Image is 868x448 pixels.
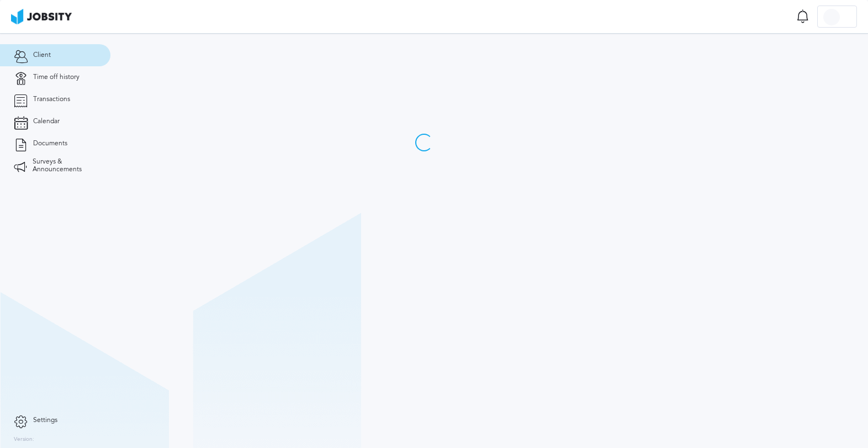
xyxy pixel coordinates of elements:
[11,9,72,24] img: ab4bad089aa723f57921c736e9817d99.png
[33,96,70,103] span: Transactions
[33,417,57,424] span: Settings
[33,73,80,81] span: Time off history
[33,140,67,147] span: Documents
[33,51,51,59] span: Client
[33,118,60,125] span: Calendar
[33,158,97,173] span: Surveys & Announcements
[14,436,34,443] label: Version:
